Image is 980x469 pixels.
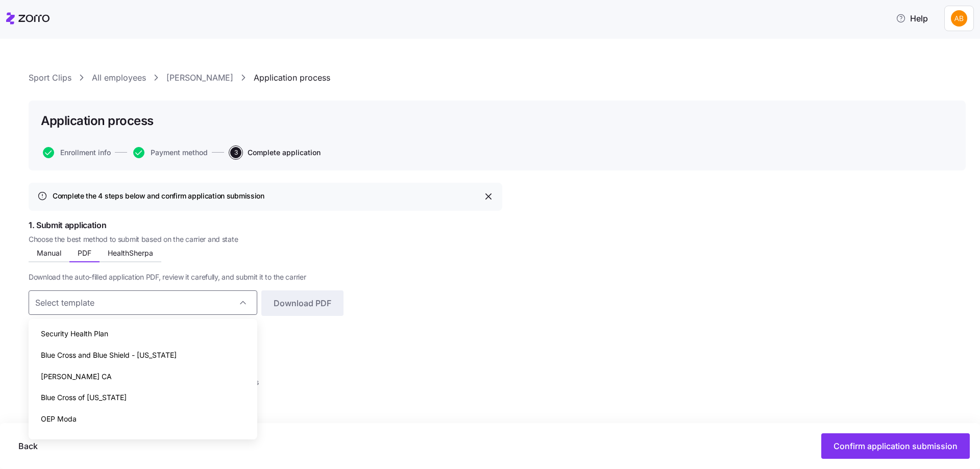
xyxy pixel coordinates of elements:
a: Sport Clips [29,71,71,84]
button: 3Complete application [230,147,321,158]
span: PDF [78,250,91,257]
span: 2. Update payment status [29,362,502,375]
a: All employees [92,71,146,84]
a: Payment method [131,147,208,158]
button: Back [10,433,46,459]
span: Confirm application submission [834,440,958,452]
button: Enrollment info [43,147,111,158]
span: SEP Moda [41,435,76,446]
img: 42a6513890f28a9d591cc60790ab6045 [951,10,967,27]
a: Application process [254,71,330,84]
a: 3Complete application [228,147,321,158]
span: Download the auto-filled application PDF, review it carefully, and submit it to the carrier [29,272,306,282]
span: Choose the best method to submit based on the carrier and state [29,234,502,244]
a: [PERSON_NAME] [166,71,233,84]
button: Download PDF [261,290,344,316]
span: Enrollment info [60,149,111,156]
span: [PERSON_NAME] CA [41,371,112,382]
span: Blue Cross of [US_STATE] [41,392,127,403]
button: Confirm application submission [821,433,970,459]
span: Security Health Plan [41,328,108,339]
input: Select template [29,290,257,315]
h1: Application process [41,113,154,129]
span: Payment method [151,149,208,156]
span: Download PDF [274,297,331,309]
a: Enrollment info [41,147,111,158]
button: Payment method [133,147,208,158]
div: Complete the 4 steps below and confirm application submission [53,191,483,201]
span: Back [18,440,38,452]
span: Help [896,12,928,24]
span: OEP Moda [41,413,77,425]
span: Confirm who is responsible for payment and the current payment status [29,377,502,387]
span: Blue Cross and Blue Shield - [US_STATE] [41,350,177,361]
button: Help [888,8,936,29]
span: HealthSherpa [108,250,153,257]
span: 1. Submit application [29,219,502,232]
span: Manual [37,250,61,257]
span: Complete application [248,149,321,156]
span: 3 [230,147,241,158]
